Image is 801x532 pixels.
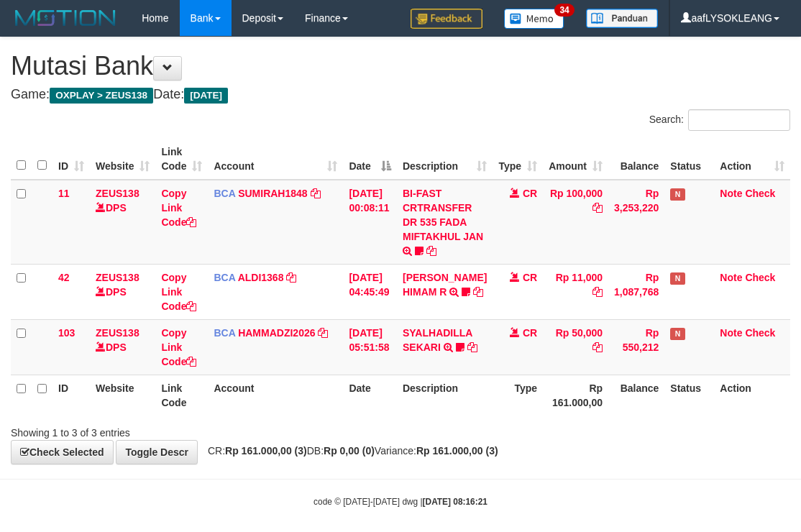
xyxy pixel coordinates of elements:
[52,139,90,180] th: ID: activate to sort column ascending
[90,139,155,180] th: Website: activate to sort column ascending
[11,52,790,81] h1: Mutasi Bank
[720,188,742,199] a: Note
[543,264,608,319] td: Rp 11,000
[96,272,139,283] a: ZEUS138
[208,375,343,416] th: Account
[116,440,198,464] a: Toggle Descr
[50,88,153,104] span: OXPLAY > ZEUS138
[670,272,685,285] span: Has Note
[155,139,208,180] th: Link Code: activate to sort column ascending
[96,188,139,199] a: ZEUS138
[90,264,155,319] td: DPS
[608,264,664,319] td: Rp 1,087,768
[225,445,307,457] strong: Rp 161.000,00 (3)
[608,319,664,375] td: Rp 550,212
[238,327,315,339] a: HAMMADZI2026
[745,188,775,199] a: Check
[343,180,397,265] td: [DATE] 00:08:11
[313,497,488,507] small: code © [DATE]-[DATE] dwg |
[554,4,574,17] span: 34
[473,286,483,298] a: Copy ALVA HIMAM R to clipboard
[214,272,235,283] span: BCA
[403,327,472,353] a: SYALHADILLA SEKARI
[592,341,603,353] a: Copy Rp 50,000 to clipboard
[426,245,436,257] a: Copy BI-FAST CRTRANSFER DR 535 FADA MIFTAKHUL JAN to clipboard
[416,445,498,457] strong: Rp 161.000,00 (3)
[318,327,328,339] a: Copy HAMMADZI2026 to clipboard
[714,139,790,180] th: Action: activate to sort column ascending
[543,319,608,375] td: Rp 50,000
[58,327,75,339] span: 103
[161,327,196,367] a: Copy Link Code
[11,440,114,464] a: Check Selected
[11,7,120,29] img: MOTION_logo.png
[214,188,235,199] span: BCA
[11,88,790,102] h4: Game: Date:
[161,272,196,312] a: Copy Link Code
[467,341,477,353] a: Copy SYALHADILLA SEKARI to clipboard
[523,188,537,199] span: CR
[397,139,493,180] th: Description: activate to sort column ascending
[664,139,714,180] th: Status
[714,375,790,416] th: Action
[745,272,775,283] a: Check
[688,109,790,131] input: Search:
[90,319,155,375] td: DPS
[423,497,488,507] strong: [DATE] 08:16:21
[586,9,658,28] img: panduan.png
[238,188,307,199] a: SUMIRAH1848
[543,375,608,416] th: Rp 161.000,00
[543,139,608,180] th: Amount: activate to sort column ascending
[493,139,543,180] th: Type: activate to sort column ascending
[324,445,375,457] strong: Rp 0,00 (0)
[90,375,155,416] th: Website
[286,272,296,283] a: Copy ALDI1368 to clipboard
[608,139,664,180] th: Balance
[504,9,564,29] img: Button%20Memo.svg
[58,272,70,283] span: 42
[592,286,603,298] a: Copy Rp 11,000 to clipboard
[720,327,742,339] a: Note
[96,327,139,339] a: ZEUS138
[343,319,397,375] td: [DATE] 05:51:58
[670,328,685,340] span: Has Note
[592,202,603,214] a: Copy Rp 100,000 to clipboard
[343,264,397,319] td: [DATE] 04:45:49
[543,180,608,265] td: Rp 100,000
[201,445,498,457] span: CR: DB: Variance:
[670,188,685,201] span: Has Note
[184,88,228,104] span: [DATE]
[155,375,208,416] th: Link Code
[208,139,343,180] th: Account: activate to sort column ascending
[720,272,742,283] a: Note
[523,272,537,283] span: CR
[343,375,397,416] th: Date
[238,272,284,283] a: ALDI1368
[11,420,323,440] div: Showing 1 to 3 of 3 entries
[397,180,493,265] td: BI-FAST CRTRANSFER DR 535 FADA MIFTAKHUL JAN
[664,375,714,416] th: Status
[608,180,664,265] td: Rp 3,253,220
[493,375,543,416] th: Type
[397,375,493,416] th: Description
[161,188,196,228] a: Copy Link Code
[52,375,90,416] th: ID
[343,139,397,180] th: Date: activate to sort column descending
[649,109,790,131] label: Search:
[411,9,482,29] img: Feedback.jpg
[311,188,321,199] a: Copy SUMIRAH1848 to clipboard
[214,327,235,339] span: BCA
[58,188,70,199] span: 11
[523,327,537,339] span: CR
[403,272,487,298] a: [PERSON_NAME] HIMAM R
[745,327,775,339] a: Check
[90,180,155,265] td: DPS
[608,375,664,416] th: Balance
